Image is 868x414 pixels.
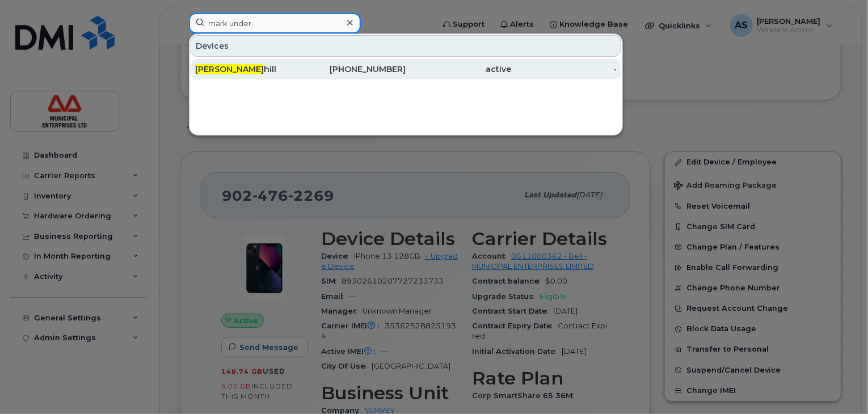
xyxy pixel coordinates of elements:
[511,64,617,75] div: -
[189,13,361,33] input: Find something...
[301,64,406,75] div: [PHONE_NUMBER]
[406,64,512,75] div: active
[191,59,621,79] a: [PERSON_NAME]hill[PHONE_NUMBER]active-
[195,64,301,75] div: hill
[191,35,621,57] div: Devices
[195,64,264,74] span: [PERSON_NAME]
